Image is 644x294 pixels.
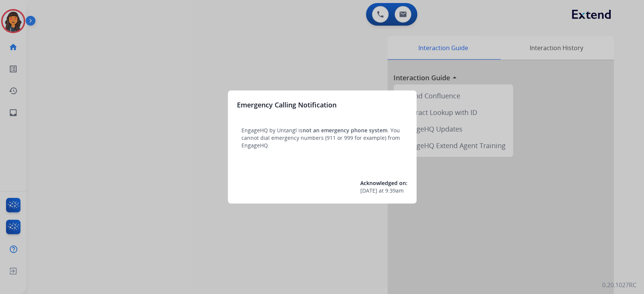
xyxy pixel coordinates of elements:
span: Acknowledged on: [360,179,407,187]
div: at [360,187,407,194]
h3: Emergency Calling Notification [237,100,337,110]
span: 9:39am [385,187,404,194]
span: [DATE] [360,187,377,194]
p: 0.20.1027RC [602,280,636,289]
p: EngageHQ by Untangl is . You cannot dial emergency numbers (911 or 999 for example) from EngageHQ. [241,127,403,149]
span: not an emergency phone system [303,127,387,134]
